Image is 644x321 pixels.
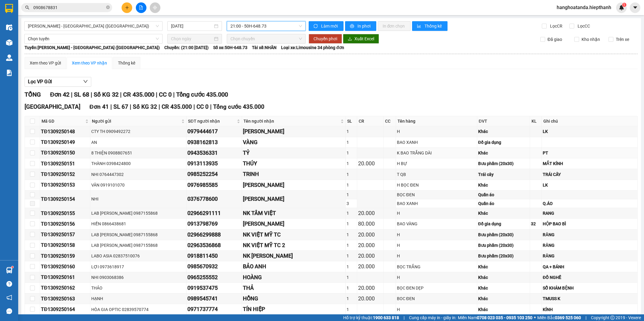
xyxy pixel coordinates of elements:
div: RĂNG [543,231,636,238]
span: | [193,103,195,110]
div: T QB [397,171,476,178]
div: Khác [478,306,529,313]
td: XUÂN ĐẠT [242,219,346,229]
div: SỔ KHÁM BỆNH [543,285,636,291]
div: 20.000 [358,294,382,303]
div: 02966291111 [187,209,241,217]
div: 02966299888 [187,230,241,239]
div: Q.ÁO [543,200,636,207]
span: Thống kê [424,23,443,29]
td: 0376778600 [186,190,242,208]
span: | [110,103,112,110]
span: Lọc VP Gửi [28,78,52,85]
div: Xem theo VP nhận [72,60,107,66]
div: Bưu phẩm (20x30) [478,231,529,238]
button: plus [122,2,132,13]
div: TMUSS K [543,295,636,302]
span: | [120,91,122,98]
span: Xuất Excel [354,35,374,42]
td: THÚY [242,158,346,169]
input: Chọn ngày [171,35,213,42]
th: ĐVT [477,116,530,126]
input: 13/09/2025 [171,23,213,29]
span: close-circle [106,5,110,9]
div: TĐ1309250151 [41,160,89,167]
td: NK THANH QUANG [242,251,346,261]
div: 1 [347,150,356,156]
img: warehouse-icon [6,24,12,31]
div: 8 THIỆN 0908807651 [91,150,185,156]
td: TĐ1309250151 [40,158,90,169]
div: Khác [478,182,529,188]
div: TĐ1309250152 [41,170,89,178]
span: CR 435.000 [123,91,154,98]
div: [PERSON_NAME] [243,181,344,189]
div: 02963536868 [187,241,241,250]
td: TĐ1309250164 [40,304,90,315]
div: 1 [347,171,356,178]
div: HIỀN 0866438681 [91,220,185,227]
div: Bưu phẩm (20x30) [478,242,529,249]
sup: 1 [12,266,13,268]
span: Đã giao [545,36,565,43]
div: RANG [543,210,636,217]
span: Miền Nam [458,314,532,321]
div: TĐ1309250162 [41,284,89,292]
td: 0943536331 [186,148,242,158]
div: Thống kê [118,60,135,66]
span: Tài xế: NHÂN [252,44,277,51]
span: notification [6,295,12,300]
div: LK [543,128,636,135]
div: K BAO TRẮNG DÀI [397,150,476,156]
span: Tên người nhận [243,118,339,124]
div: TĐ1309250158 [41,241,89,249]
div: Xem theo VP gửi [30,60,61,66]
th: SL [346,116,357,126]
div: NHI [91,196,185,202]
span: 1 [623,3,625,7]
div: Trái cây [478,171,529,178]
div: 20.000 [358,241,382,250]
div: 1 [347,191,356,198]
div: TĐ1309250155 [41,210,89,217]
div: Đồ gia dụng [478,139,529,146]
td: 0965255552 [186,272,242,283]
div: 20.000 [358,230,382,239]
div: 20.000 [358,159,382,168]
div: 20.000 [358,209,382,217]
span: Tổng cước 435.000 [176,91,228,98]
div: 20.000 [358,252,382,260]
td: 0976985585 [186,180,242,190]
b: Tuyến: [PERSON_NAME] - [GEOGRAPHIC_DATA] ([GEOGRAPHIC_DATA]) [25,45,160,50]
div: BAO XANH [397,139,476,146]
div: THÚY [243,159,344,168]
div: Quần áo [478,191,529,198]
span: CC 0 [196,103,209,110]
div: 0985252254 [187,170,241,178]
button: file-add [136,2,146,13]
td: VÀNG [242,137,346,148]
div: 0971737774 [187,305,241,313]
div: TĐ1309250156 [41,220,89,228]
div: 32 [531,220,541,227]
span: download [348,37,352,41]
img: warehouse-icon [6,267,12,273]
div: TĐ1309250157 [41,231,89,238]
div: H [397,210,476,217]
div: NK VIỆT MỸ TC [243,230,344,239]
td: 02966291111 [186,208,242,219]
div: 1 [347,242,356,249]
div: RĂNG [543,253,636,259]
span: Kho nhận [579,36,602,43]
div: TĐ1309250161 [41,273,89,281]
button: bar-chartThống kê [412,21,448,31]
div: 1 [347,220,356,227]
span: file-add [139,5,143,10]
div: Khác [478,274,529,281]
span: Loại xe: Limousine 34 phòng đơn [281,44,344,51]
span: In phơi [357,23,371,29]
div: HỒNG [243,294,344,303]
div: 80.000 [358,220,382,228]
td: HOÀNG [242,272,346,283]
div: QA + BÁNH [543,263,636,270]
